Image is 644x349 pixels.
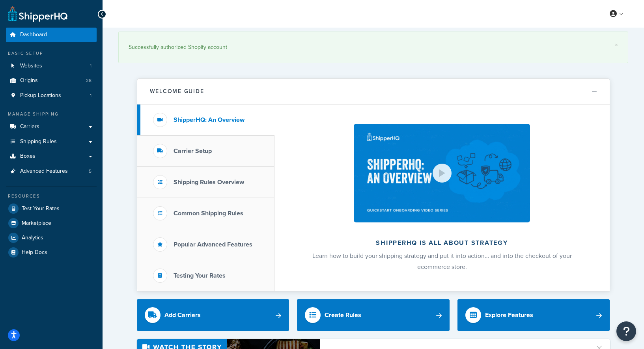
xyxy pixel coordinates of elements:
h3: Carrier Setup [174,147,212,155]
span: Origins [20,77,38,84]
h3: Common Shipping Rules [174,210,243,217]
li: Pickup Locations [6,88,97,103]
a: Marketplace [6,216,97,230]
h3: Testing Your Rates [174,272,226,279]
span: Boxes [20,153,35,160]
div: Manage Shipping [6,111,97,118]
button: Open Resource Center [616,321,636,341]
li: Origins [6,73,97,88]
a: Pickup Locations1 [6,88,97,103]
span: 1 [90,92,91,99]
a: Create Rules [297,299,450,331]
span: Help Docs [22,249,47,256]
li: Websites [6,59,97,73]
span: Carriers [20,123,39,130]
a: × [615,42,618,48]
h2: Welcome Guide [150,88,204,94]
a: Test Your Rates [6,202,97,216]
span: Learn how to build your shipping strategy and put it into action… and into the checkout of your e... [312,251,572,271]
div: Successfully authorized Shopify account [129,42,618,53]
span: Pickup Locations [20,92,61,99]
span: Test Your Rates [22,205,60,212]
a: Add Carriers [137,299,289,331]
span: 38 [86,77,91,84]
h2: ShipperHQ is all about strategy [295,239,589,246]
a: Advanced Features5 [6,164,97,179]
img: ShipperHQ is all about strategy [354,124,530,223]
h3: Shipping Rules Overview [174,179,244,186]
div: Create Rules [325,310,361,321]
div: Resources [6,193,97,200]
span: Analytics [22,235,43,241]
li: Advanced Features [6,164,97,179]
span: Marketplace [22,220,51,227]
a: Shipping Rules [6,134,97,149]
a: Boxes [6,149,97,164]
h3: ShipperHQ: An Overview [174,116,245,123]
a: Carriers [6,119,97,134]
a: Explore Features [457,299,610,331]
a: Analytics [6,231,97,245]
span: 5 [89,168,91,175]
span: Shipping Rules [20,138,57,145]
span: Advanced Features [20,168,68,175]
div: Explore Features [485,310,533,321]
h3: Popular Advanced Features [174,241,252,248]
a: Help Docs [6,245,97,259]
a: Dashboard [6,28,97,42]
div: Add Carriers [164,310,201,321]
span: 1 [90,63,91,69]
span: Websites [20,63,42,69]
a: Origins38 [6,73,97,88]
span: Dashboard [20,32,47,38]
div: Basic Setup [6,50,97,57]
a: Websites1 [6,59,97,73]
button: Welcome Guide [137,79,610,104]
